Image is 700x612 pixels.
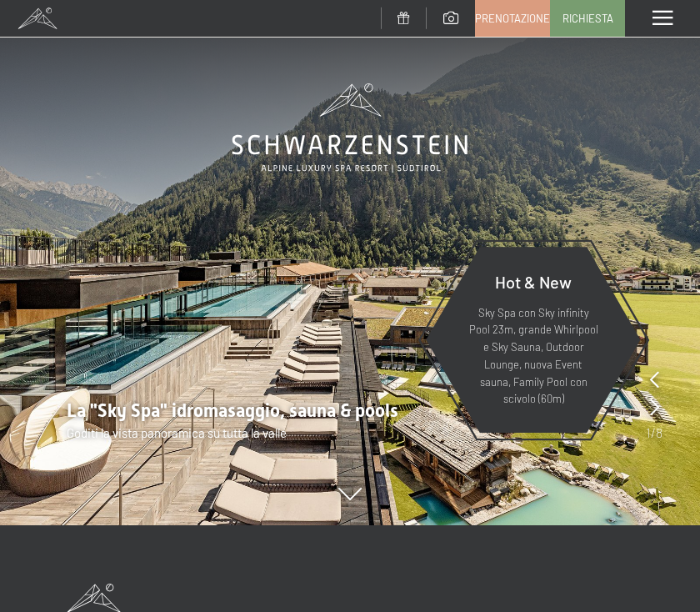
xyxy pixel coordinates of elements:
span: Richiesta [562,11,613,26]
span: 8 [656,424,662,442]
span: Hot & New [495,272,572,292]
span: Goditi la vista panoramica su tutta la valle [67,425,287,440]
a: Prenotazione [476,1,549,36]
span: La "Sky Spa" idromasaggio, sauna & pools [67,400,398,421]
span: 1 [646,424,651,442]
span: Prenotazione [475,11,550,26]
span: / [651,424,656,442]
a: Richiesta [551,1,624,36]
a: Hot & New Sky Spa con Sky infinity Pool 23m, grande Whirlpool e Sky Sauna, Outdoor Lounge, nuova ... [425,246,642,434]
p: Sky Spa con Sky infinity Pool 23m, grande Whirlpool e Sky Sauna, Outdoor Lounge, nuova Event saun... [467,304,600,409]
